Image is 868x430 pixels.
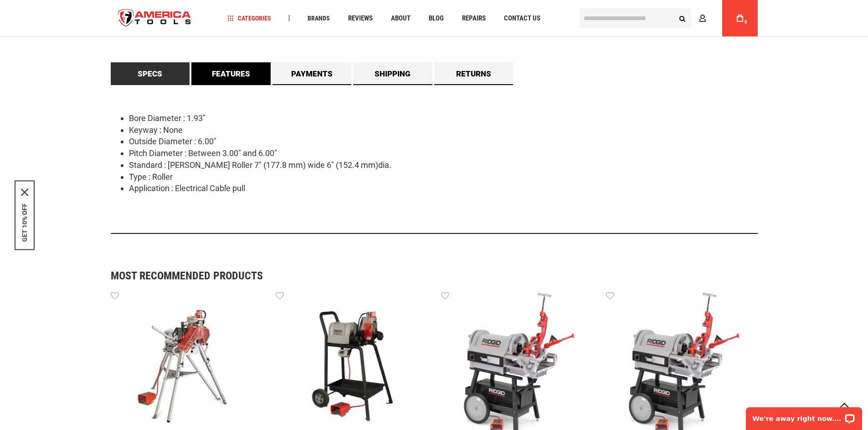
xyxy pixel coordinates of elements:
a: Features [191,62,271,85]
svg: close icon [21,188,28,196]
a: Contact Us [500,12,544,25]
span: Blog [429,15,444,22]
span: Categories [227,15,271,21]
a: Shipping [353,62,432,85]
img: America Tools [111,1,199,35]
a: About [387,12,415,25]
button: Search [674,10,691,27]
a: Brands [303,12,334,25]
iframe: LiveChat chat widget [740,401,868,430]
li: Bore Diameter : 1.93" [129,112,758,124]
span: Reviews [348,15,373,22]
li: Pitch Diameter : Between 3.00" and 6.00" [129,147,758,159]
li: Outside Diameter : 6.00" [129,136,758,147]
span: About [391,15,411,22]
span: Repairs [462,15,486,22]
a: Returns [434,62,514,85]
a: Repairs [458,12,490,25]
li: Keyway : None [129,124,758,136]
a: Categories [223,12,275,25]
span: 0 [745,20,747,25]
li: Standard : [PERSON_NAME] Roller 7" (177.8 mm) wide 6" (152.4 mm)dia. [129,159,758,171]
li: Type : Roller [129,171,758,183]
a: Blog [425,12,448,25]
button: GET 10% OFF [21,203,28,242]
a: Reviews [344,12,377,25]
li: Application : Electrical Cable pull [129,182,758,194]
a: Specs [111,62,190,85]
span: Contact Us [504,15,540,22]
a: Payments [272,62,352,85]
button: Close [21,188,28,196]
span: Brands [308,15,330,21]
a: store logo [111,1,199,35]
strong: Most Recommended Products [111,270,726,281]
